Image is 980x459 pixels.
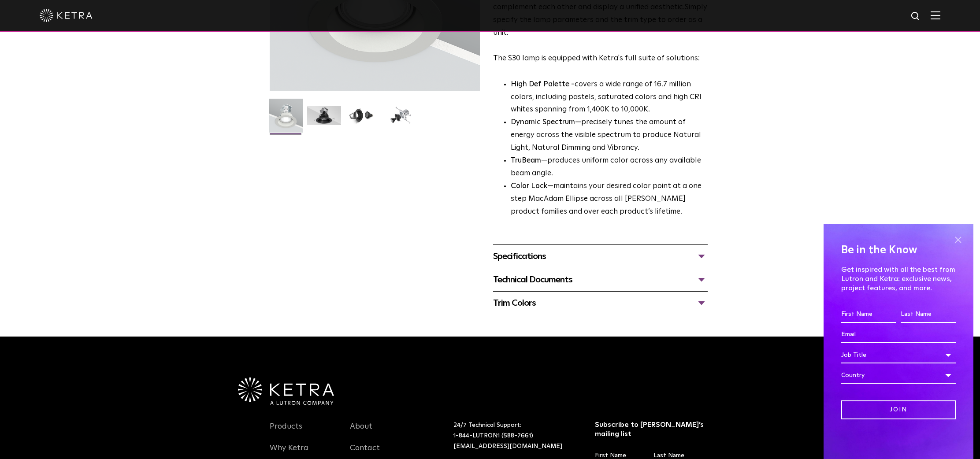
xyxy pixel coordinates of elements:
[511,155,708,180] li: —produces uniform color across any available beam angle.
[453,443,562,449] a: [EMAIL_ADDRESS][DOMAIN_NAME]
[511,116,708,155] li: —precisely tunes the amount of energy across the visible spectrum to produce Natural Light, Natur...
[269,99,303,139] img: S30-DownlightTrim-2021-Web-Square
[511,118,575,126] strong: Dynamic Spectrum
[511,157,541,164] strong: TruBeam
[841,242,956,259] h4: Be in the Know
[493,273,708,287] div: Technical Documents
[910,11,921,22] img: search icon
[841,347,956,363] div: Job Title
[40,9,93,22] img: ketra-logo-2019-white
[345,106,379,132] img: S30 Halo Downlight_Table Top_Black
[841,326,956,343] input: Email
[511,78,708,117] p: covers a wide range of 16.7 million colors, including pastels, saturated colors and high CRI whit...
[841,265,956,292] p: Get inspired with all the best from Lutron and Ketra: exclusive news, project features, and more.
[511,182,547,190] strong: Color Lock
[493,296,708,310] div: Trim Colors
[901,306,956,323] input: Last Name
[453,433,533,439] a: 1-844-LUTRON1 (588-7661)
[595,420,708,439] h3: Subscribe to [PERSON_NAME]’s mailing list
[511,81,575,88] strong: High Def Palette -
[931,11,940,19] img: Hamburger%20Nav.svg
[511,180,708,218] li: —maintains your desired color point at a one step MacAdam Ellipse across all [PERSON_NAME] produc...
[270,422,302,442] a: Products
[238,378,334,405] img: Ketra-aLutronCo_White_RGB
[384,106,418,132] img: S30 Halo Downlight_Exploded_Black
[350,422,372,442] a: About
[841,367,956,384] div: Country
[453,420,573,452] p: 24/7 Technical Support:
[841,306,896,323] input: First Name
[841,400,956,419] input: Join
[493,249,708,263] div: Specifications
[307,106,341,132] img: S30 Halo Downlight_Hero_Black_Gradient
